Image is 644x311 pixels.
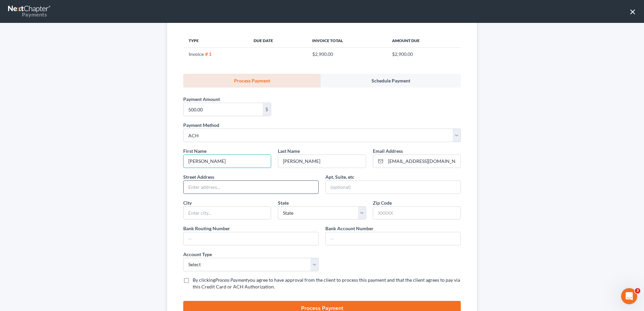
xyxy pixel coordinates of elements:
[184,181,318,194] input: Enter address...
[183,148,206,154] span: First Name
[183,74,321,88] a: Process Payment
[184,103,263,116] input: 0.00
[184,155,271,168] input: --
[278,200,289,206] span: State
[189,51,204,57] span: Invoice
[8,3,51,20] a: Payments
[278,148,300,154] span: Last Name
[263,103,271,116] div: $
[373,200,392,206] span: Zip Code
[635,288,640,293] span: 3
[215,277,248,283] i: Process Payment
[630,6,636,17] button: ×
[183,96,220,102] span: Payment Amount
[183,226,230,231] span: Bank Routing Number
[183,174,214,180] span: Street Address
[307,47,387,60] td: $2,900.00
[184,207,271,219] input: Enter city...
[183,122,219,128] span: Payment Method
[205,51,212,57] strong: # 1
[193,277,460,289] span: you agree to have approval from the client to process this payment and that the client agrees to ...
[386,155,460,168] input: Enter email...
[184,232,318,245] input: --
[193,277,215,283] span: By clicking
[326,232,460,245] input: --
[373,207,460,219] input: XXXXX
[621,288,637,304] iframe: Intercom live chat
[183,34,248,47] th: Type
[307,34,387,47] th: Invoice Total
[183,200,192,206] span: City
[248,34,307,47] th: Due Date
[387,47,461,60] td: $2,900.00
[183,251,212,257] span: Account Type
[8,11,47,18] div: Payments
[387,34,461,47] th: Amount Due
[325,174,354,180] span: Apt, Suite, etc
[373,148,403,154] span: Email Address
[321,74,461,88] a: Schedule Payment
[325,226,374,231] span: Bank Account Number
[278,155,365,168] input: --
[326,181,460,194] input: (optional)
